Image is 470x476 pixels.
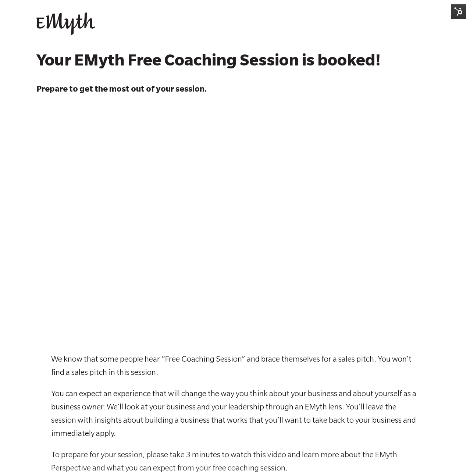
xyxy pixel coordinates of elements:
[36,85,434,96] h3: Prepare to get the most out of your session.
[36,54,381,72] strong: Your EMyth Free Coaching Session is booked!
[51,390,416,439] span: You can expect an experience that will change the way you think about your business and about you...
[451,4,466,19] img: HubSpot Tools Menu Toggle
[51,356,412,378] span: We know that some people hear “Free Coaching Session” and brace themselves for a sales pitch. You...
[433,441,470,476] iframe: Chat Widget
[36,108,434,331] iframe: HubSpot Video
[51,449,419,476] p: To prepare for your session, please take 3 minutes to watch this video and learn more about the E...
[36,13,95,35] img: EMyth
